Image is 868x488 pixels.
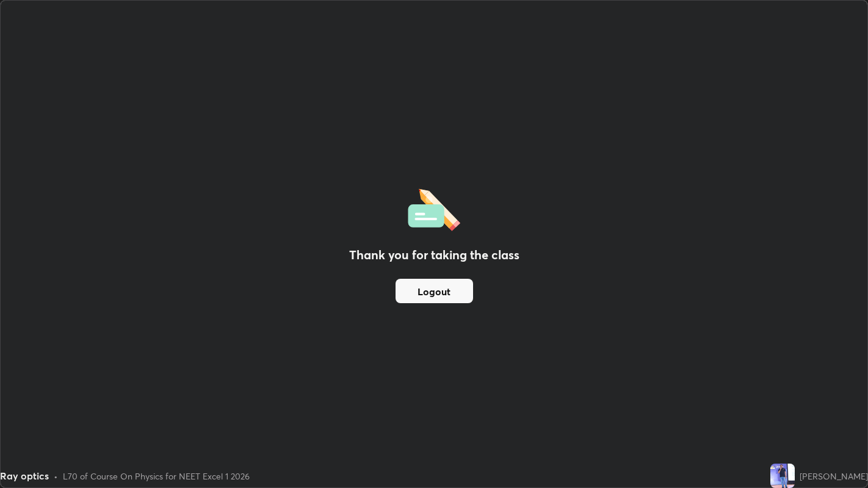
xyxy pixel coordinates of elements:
[349,246,519,264] h2: Thank you for taking the class
[770,464,795,488] img: f51fef33667341698825c77594be1dc1.jpg
[800,470,868,483] div: [PERSON_NAME]
[54,470,58,483] div: •
[408,185,460,231] img: offlineFeedback.1438e8b3.svg
[396,279,473,303] button: Logout
[63,470,250,483] div: L70 of Course On Physics for NEET Excel 1 2026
